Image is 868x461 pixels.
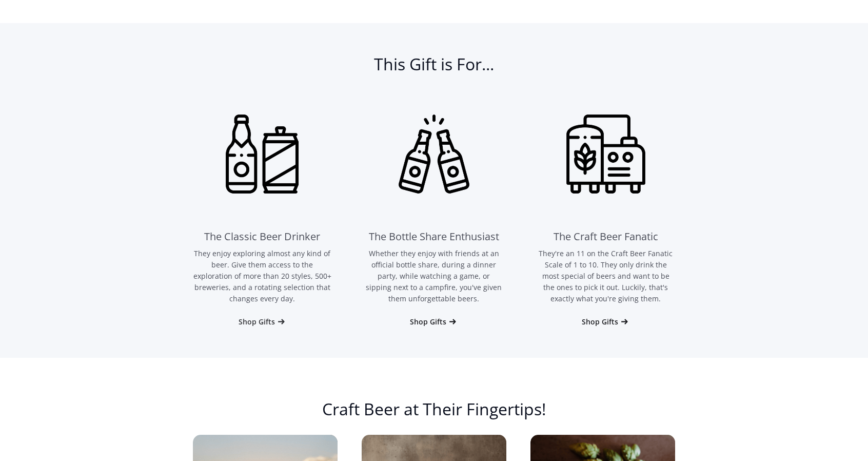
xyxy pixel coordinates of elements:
p: They're an 11 on the Craft Beer Fanatic Scale of 1 to 10. They only drink the most special of bee... [536,248,675,304]
h2: Craft Beer at Their Fingertips! [193,399,675,430]
div: The Bottle Share Enthusiast [369,228,499,245]
div: The Craft Beer Fanatic [554,228,658,245]
a: Shop Gifts [410,317,458,327]
p: Whether they enjoy with friends at an official bottle share, during a dinner party, while watchin... [365,248,504,304]
a: Shop Gifts [582,317,629,327]
a: Shop Gifts [239,317,286,327]
h2: This Gift is For... [193,54,675,85]
p: They enjoy exploring almost any kind of beer. Give them access to the exploration of more than 20... [193,248,332,304]
div: Shop Gifts [582,317,618,327]
div: Shop Gifts [410,317,446,327]
div: The Classic Beer Drinker [204,228,320,245]
div: Shop Gifts [239,317,275,327]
